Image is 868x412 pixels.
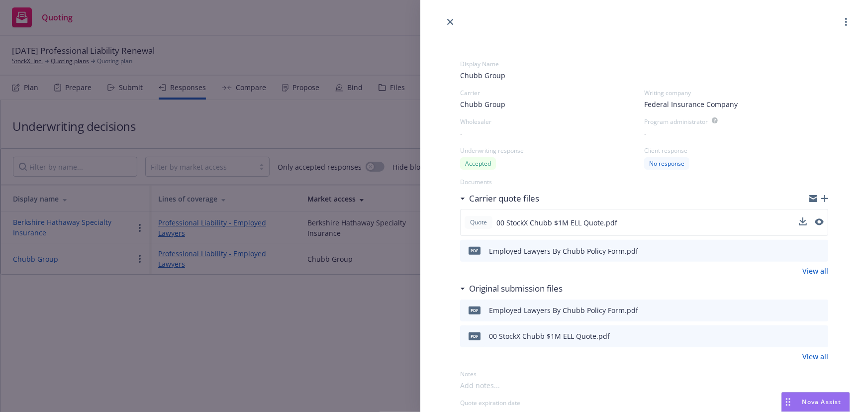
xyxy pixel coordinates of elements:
button: preview file [815,218,824,225]
div: Original submission files [460,282,563,295]
h3: Original submission files [469,282,563,295]
div: Display Name [460,60,828,68]
div: Carrier [460,89,644,97]
span: pdf [469,307,481,314]
a: View all [802,266,828,276]
div: Client response [644,146,828,155]
span: - [644,128,647,138]
div: Quote expiration date [460,399,828,407]
button: download file [799,305,807,316]
span: Quote [469,218,488,227]
span: 00 StockX Chubb $1M ELL Quote.pdf [496,217,617,228]
span: Nova Assist [802,398,842,406]
div: 00 StockX Chubb $1M ELL Quote.pdf [489,331,610,341]
button: preview file [815,216,824,228]
button: download file [799,216,807,228]
span: Federal Insurance Company [644,99,738,109]
div: No response [644,157,689,170]
div: Wholesaler [460,117,644,126]
button: download file [799,245,807,257]
div: Drag to move [782,393,794,412]
div: Program administrator [644,117,708,126]
button: download file [799,217,807,225]
div: Documents [460,178,828,186]
button: download file [799,330,807,342]
span: pdf [469,332,481,340]
button: preview file [815,305,824,316]
button: preview file [815,245,824,257]
a: close [444,16,456,28]
div: Underwriting response [460,146,644,155]
span: Chubb Group [460,99,505,109]
div: Notes [460,370,828,378]
button: Nova Assist [781,392,850,412]
span: Chubb Group [460,70,828,81]
button: preview file [815,330,824,342]
a: View all [802,351,828,362]
div: Carrier quote files [460,192,539,205]
div: Employed Lawyers By Chubb Policy Form.pdf [489,305,638,315]
div: Employed Lawyers By Chubb Policy Form.pdf [489,246,638,256]
div: Accepted [460,157,496,170]
h3: Carrier quote files [469,192,539,205]
span: pdf [469,247,481,254]
span: - [460,128,463,138]
div: Writing company [644,89,828,97]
